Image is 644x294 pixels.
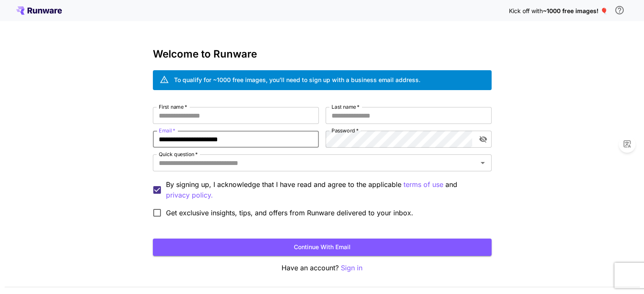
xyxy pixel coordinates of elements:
label: Password [332,127,359,134]
button: By signing up, I acknowledge that I have read and agree to the applicable and privacy policy. [404,179,443,190]
button: Continue with email [153,239,492,256]
span: Get exclusive insights, tips, and offers from Runware delivered to your inbox. [166,208,413,218]
label: Email [159,127,175,134]
label: Quick question [159,151,198,158]
p: privacy policy. [166,190,213,201]
div: To qualify for ~1000 free images, you’ll need to sign up with a business email address. [174,75,420,84]
label: Last name [332,103,359,110]
button: Open [477,157,489,169]
button: By signing up, I acknowledge that I have read and agree to the applicable terms of use and [166,190,213,201]
button: toggle password visibility [475,132,491,147]
label: First name [159,103,187,110]
h3: Welcome to Runware [153,48,492,60]
span: Kick off with [509,7,543,14]
p: By signing up, I acknowledge that I have read and agree to the applicable and [166,179,485,201]
span: ~1000 free images! 🎈 [543,7,608,14]
p: Have an account? [153,263,492,273]
p: terms of use [404,179,443,190]
button: Sign in [341,263,362,273]
button: In order to qualify for free credit, you need to sign up with a business email address and click ... [611,2,628,19]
